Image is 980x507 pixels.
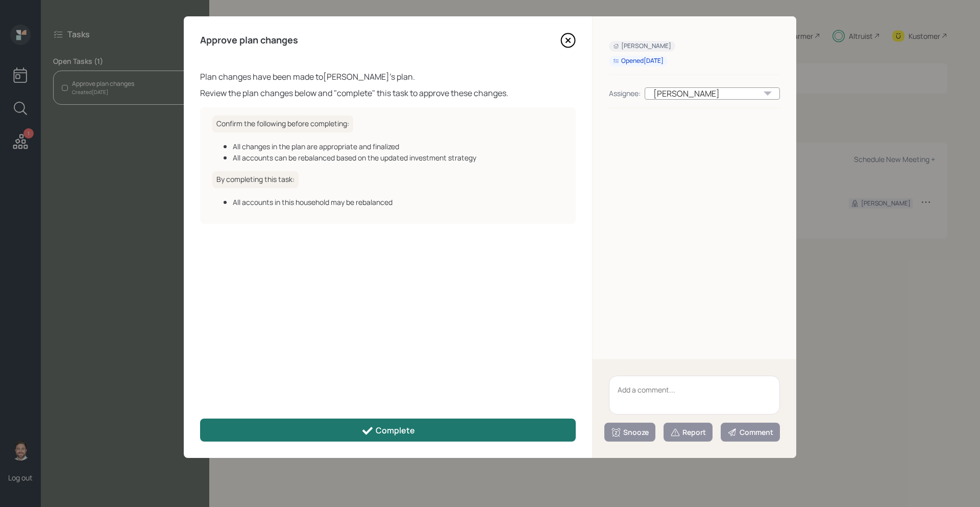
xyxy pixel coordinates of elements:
button: Comment [721,423,780,442]
div: Report [670,427,706,437]
div: All accounts in this household may be rebalanced [233,197,563,208]
div: [PERSON_NAME] [613,42,671,51]
button: Complete [200,419,576,442]
div: All accounts can be rebalanced based on the updated investment strategy [233,152,563,163]
div: Snooze [611,427,649,437]
div: Assignee: [609,88,641,99]
div: Complete [361,425,415,437]
div: [PERSON_NAME] [645,87,780,100]
h4: Approve plan changes [200,35,298,46]
div: Comment [727,427,773,437]
h6: Confirm the following before completing: [212,116,353,132]
button: Report [664,423,713,442]
h6: By completing this task: [212,171,299,188]
div: Plan changes have been made to [PERSON_NAME] 's plan. [200,71,576,83]
button: Snooze [604,423,655,442]
div: All changes in the plan are appropriate and finalized [233,141,563,152]
div: Opened [DATE] [613,57,664,65]
div: Review the plan changes below and "complete" this task to approve these changes. [200,87,576,99]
